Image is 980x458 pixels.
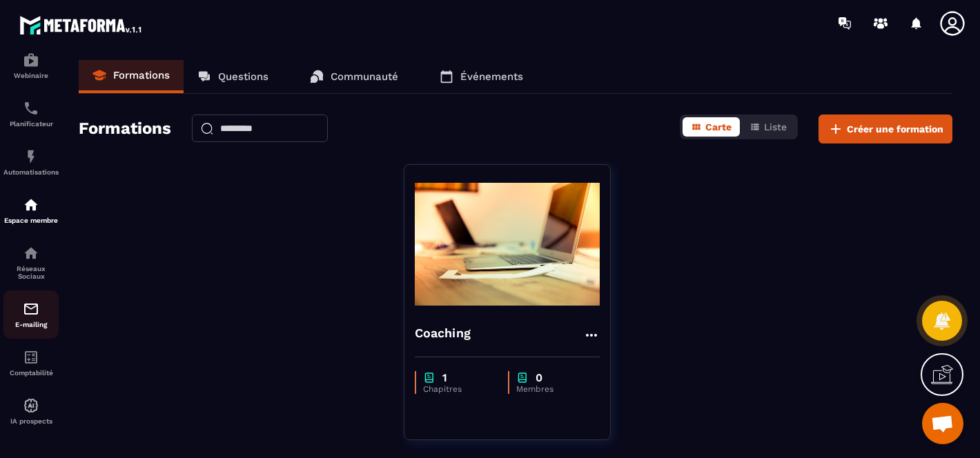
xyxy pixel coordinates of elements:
img: automations [23,197,39,213]
a: accountantaccountantComptabilité [3,339,59,387]
img: chapter [423,371,435,384]
h4: Coaching [415,323,471,343]
span: Carte [705,121,732,132]
a: Communauté [296,60,412,93]
img: automations [23,52,39,68]
a: emailemailE-mailing [3,290,59,339]
a: schedulerschedulerPlanificateur [3,90,59,138]
img: email [23,301,39,317]
img: automations [23,397,39,414]
a: Ouvrir le chat [922,403,963,444]
p: IA prospects [3,417,59,425]
img: scheduler [23,100,39,117]
p: 0 [536,371,542,384]
p: Questions [218,70,268,83]
p: E-mailing [3,321,59,328]
p: Réseaux Sociaux [3,265,59,280]
h2: Formations [79,114,171,143]
a: Questions [184,60,282,93]
button: Carte [683,117,740,137]
img: automations [23,148,39,165]
p: Membres [516,384,586,394]
p: Espace membre [3,217,59,224]
a: Événements [426,60,537,93]
p: Événements [460,70,523,83]
button: Liste [741,117,795,137]
p: Comptabilité [3,369,59,377]
img: logo [19,12,144,37]
p: Communauté [331,70,398,83]
a: formation-backgroundCoachingchapter1Chapitreschapter0Membres [404,164,628,457]
a: automationsautomationsAutomatisations [3,138,59,186]
img: formation-background [415,175,600,313]
p: Planificateur [3,120,59,128]
img: chapter [516,371,529,384]
p: Webinaire [3,72,59,79]
p: Formations [113,69,170,81]
span: Créer une formation [847,122,943,136]
img: accountant [23,349,39,366]
a: automationsautomationsEspace membre [3,186,59,235]
p: Chapitres [423,384,494,394]
a: automationsautomationsWebinaire [3,41,59,90]
p: Automatisations [3,168,59,176]
p: 1 [442,371,447,384]
a: Formations [79,60,184,93]
a: social-networksocial-networkRéseaux Sociaux [3,235,59,290]
span: Liste [764,121,787,132]
button: Créer une formation [819,114,952,143]
img: social-network [23,245,39,261]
